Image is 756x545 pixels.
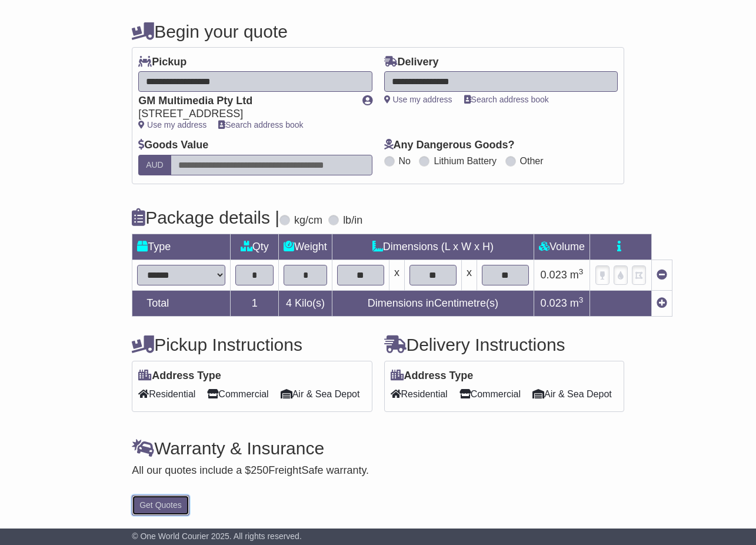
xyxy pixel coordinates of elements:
label: kg/cm [294,214,322,227]
span: m [570,269,584,281]
span: Residential [138,385,195,403]
h4: Warranty & Insurance [132,438,624,458]
td: Dimensions in Centimetre(s) [332,290,534,316]
td: x [461,260,477,290]
label: Address Type [391,370,474,383]
a: Remove this item [657,269,667,281]
h4: Delivery Instructions [384,335,624,354]
td: Qty [231,234,279,260]
div: [STREET_ADDRESS] [138,108,350,121]
a: Use my address [138,120,207,129]
label: lb/in [343,214,362,227]
span: 250 [251,464,268,476]
h4: Pickup Instructions [132,335,372,354]
td: 1 [231,290,279,316]
h4: Package details | [132,208,279,227]
span: Air & Sea Depot [532,385,612,403]
label: Any Dangerous Goods? [384,139,515,152]
button: Get Quotes [132,495,189,516]
span: © One World Courier 2025. All rights reserved. [132,531,302,541]
span: Residential [391,385,448,403]
span: Commercial [207,385,268,403]
span: 4 [286,297,292,309]
td: Dimensions (L x W x H) [332,234,534,260]
label: AUD [138,155,171,175]
label: Other [520,155,544,167]
label: Goods Value [138,139,208,152]
span: 0.023 [541,297,567,309]
h4: Begin your quote [132,22,624,41]
td: Weight [279,234,332,260]
span: Air & Sea Depot [281,385,360,403]
a: Search address book [464,95,549,104]
sup: 3 [579,295,584,304]
td: Kilo(s) [279,290,332,316]
td: Volume [534,234,590,260]
label: Pickup [138,56,186,69]
a: Add new item [657,297,667,309]
label: Delivery [384,56,439,69]
div: GM Multimedia Pty Ltd [138,95,350,108]
label: Address Type [138,370,221,383]
span: 0.023 [541,269,567,281]
td: x [389,260,404,290]
td: Type [132,234,231,260]
a: Use my address [384,95,452,104]
div: All our quotes include a $ FreightSafe warranty. [132,464,624,477]
sup: 3 [579,267,584,276]
label: No [399,155,411,167]
a: Search address book [218,120,303,129]
label: Lithium Battery [434,155,497,167]
span: Commercial [459,385,521,403]
td: Total [132,290,231,316]
span: m [570,297,584,309]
